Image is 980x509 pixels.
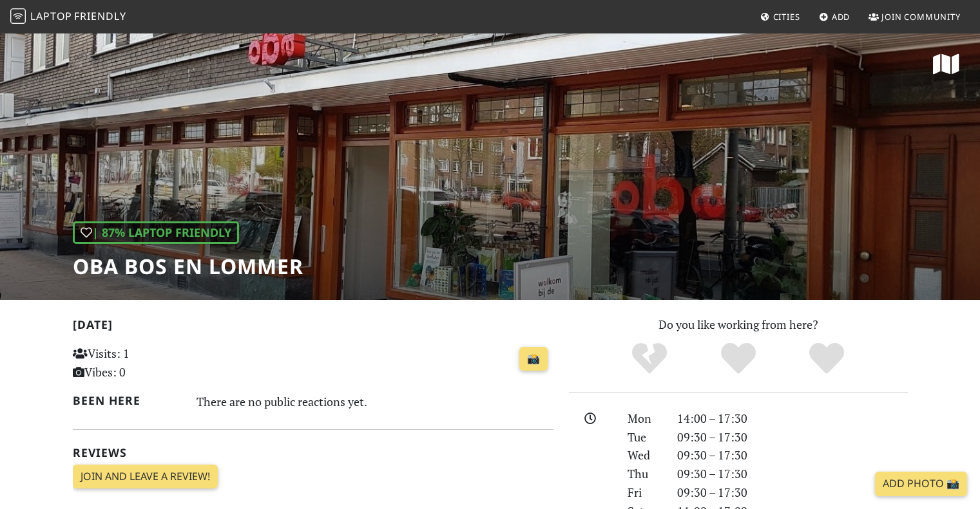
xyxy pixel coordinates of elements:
[73,394,182,407] h2: Been here
[863,5,966,28] a: Join Community
[669,483,916,502] div: 09:30 – 17:30
[620,446,669,465] div: Wed
[73,344,223,382] p: Visits: 1 Vibes: 0
[620,409,669,428] div: Mon
[814,5,856,28] a: Add
[620,428,669,447] div: Tue
[73,318,553,337] h2: [DATE]
[73,465,218,489] a: Join and leave a review!
[569,315,908,334] p: Do you like working from here?
[669,465,916,483] div: 09:30 – 17:30
[519,347,548,371] a: 📸
[669,428,916,447] div: 09:30 – 17:30
[669,409,916,428] div: 14:00 – 17:30
[10,8,26,24] img: LaptopFriendly
[875,472,967,496] a: Add Photo 📸
[620,483,669,502] div: Fri
[30,9,72,23] span: Laptop
[10,6,126,28] a: LaptopFriendly LaptopFriendly
[620,465,669,483] div: Thu
[669,446,916,465] div: 09:30 – 17:30
[881,11,961,23] span: Join Community
[74,9,126,23] span: Friendly
[197,391,553,412] div: There are no public reactions yet.
[605,341,694,376] div: No
[73,254,303,279] h1: OBA Bos en Lommer
[694,341,783,376] div: Yes
[832,11,850,23] span: Add
[73,221,239,244] div: | 87% Laptop Friendly
[782,341,871,376] div: Definitely!
[73,446,553,459] h2: Reviews
[755,5,805,28] a: Cities
[773,11,800,23] span: Cities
